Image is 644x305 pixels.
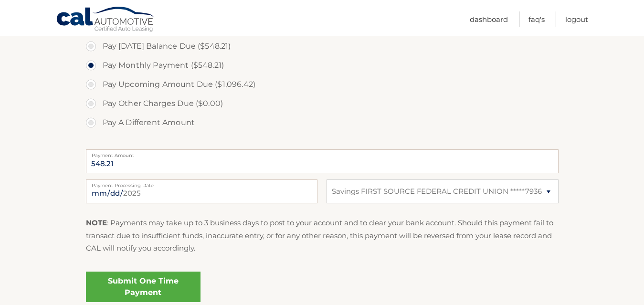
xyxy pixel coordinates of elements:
[86,179,317,203] input: Payment Date
[565,11,588,27] a: Logout
[86,113,559,132] label: Pay A Different Amount
[86,179,317,187] label: Payment Processing Date
[86,149,559,157] label: Payment Amount
[86,94,559,113] label: Pay Other Charges Due ($0.00)
[470,11,508,27] a: Dashboard
[86,218,107,227] strong: NOTE
[528,11,545,27] a: FAQ's
[86,37,559,56] label: Pay [DATE] Balance Due ($548.21)
[86,217,559,254] p: : Payments may take up to 3 business days to post to your account and to clear your bank account....
[56,6,156,34] a: Cal Automotive
[86,272,201,302] a: Submit One Time Payment
[86,75,559,94] label: Pay Upcoming Amount Due ($1,096.42)
[86,149,559,173] input: Payment Amount
[86,56,559,75] label: Pay Monthly Payment ($548.21)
